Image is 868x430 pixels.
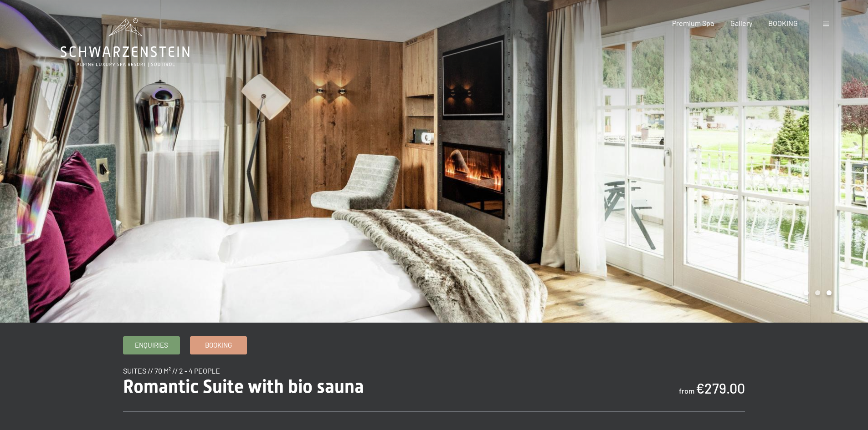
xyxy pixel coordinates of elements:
a: Premium Spa [672,19,714,27]
a: BOOKING [768,19,798,27]
span: Booking [205,340,232,350]
a: Enquiries [123,337,180,354]
span: Enquiries [135,340,168,350]
a: Booking [190,337,247,354]
span: Suites // 70 m² // 2 - 4 People [123,366,220,375]
span: from [679,386,694,395]
b: €279.00 [696,380,745,396]
span: Romantic Suite with bio sauna [123,376,364,397]
a: Gallery [730,19,752,27]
